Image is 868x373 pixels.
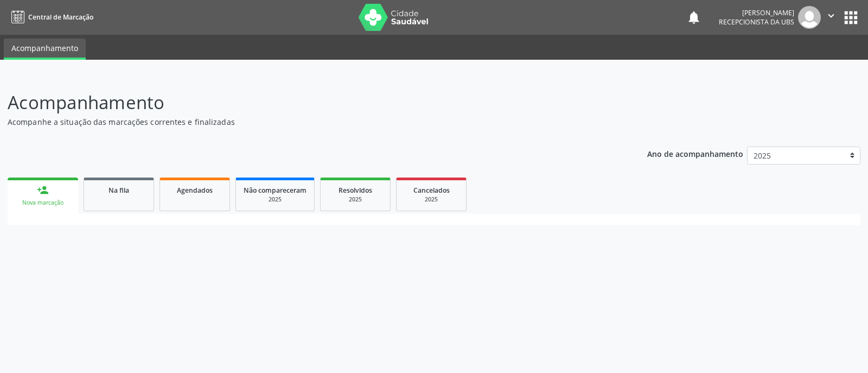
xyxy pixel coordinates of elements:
[841,8,860,27] button: apps
[719,17,794,27] span: Recepcionista da UBS
[339,186,372,195] span: Resolvidos
[244,186,307,195] span: Não compareceram
[719,8,794,17] div: [PERSON_NAME]
[647,147,743,160] p: Ano de acompanhamento
[4,39,86,60] a: Acompanhamento
[177,186,213,195] span: Agendados
[798,6,821,29] img: img
[404,195,458,204] div: 2025
[686,10,701,25] button: notifications
[37,184,49,196] div: person_add
[328,195,382,204] div: 2025
[28,12,93,22] span: Central de Marcação
[15,199,71,207] div: Nova marcação
[821,6,841,29] button: 
[8,8,93,26] a: Central de Marcação
[244,195,307,204] div: 2025
[413,186,450,195] span: Cancelados
[8,89,604,116] p: Acompanhamento
[825,10,837,22] i: 
[108,186,129,195] span: Na fila
[8,116,604,128] p: Acompanhe a situação das marcações correntes e finalizadas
